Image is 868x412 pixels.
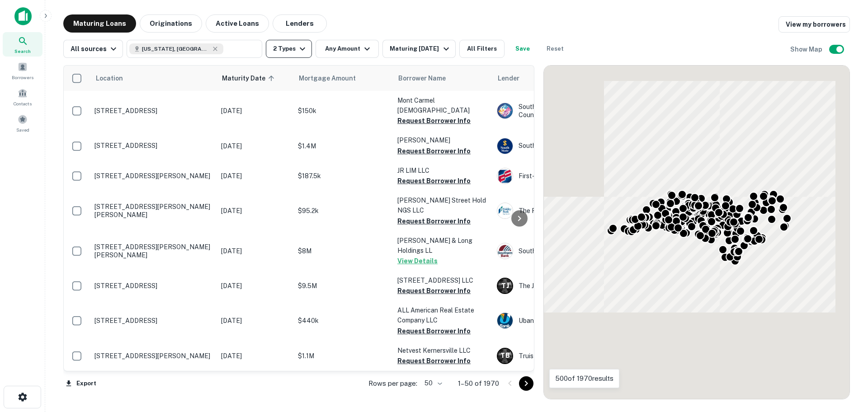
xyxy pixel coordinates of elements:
[500,351,509,360] p: T B
[778,16,850,33] a: View my borrowers
[397,216,471,227] button: Request Borrower Info
[266,40,312,58] button: 2 Types
[519,376,533,391] button: Go to next page
[501,281,509,291] p: T J
[94,352,212,360] p: [STREET_ADDRESS][PERSON_NAME]
[3,58,42,83] a: Borrowers
[14,100,32,107] span: Contacts
[368,378,417,389] p: Rows per page:
[397,285,471,296] button: Request Borrower Info
[397,275,488,285] p: [STREET_ADDRESS] LLC
[497,138,513,154] img: picture
[298,141,388,151] p: $1.4M
[63,377,99,390] button: Export
[293,66,393,91] th: Mortgage Amount
[14,7,32,25] img: capitalize-icon.png
[397,115,471,126] button: Request Borrower Info
[498,73,519,84] span: Lender
[397,175,471,186] button: Request Borrower Info
[273,14,327,33] button: Lenders
[823,340,868,383] iframe: Chat Widget
[497,243,513,259] img: picture
[298,246,388,256] p: $8M
[298,351,388,361] p: $1.1M
[221,171,289,181] p: [DATE]
[221,351,289,361] p: [DATE]
[497,348,632,364] div: Truist Bank
[94,317,212,325] p: [STREET_ADDRESS]
[393,66,492,91] th: Borrower Name
[3,32,42,57] a: Search
[3,111,42,135] a: Saved
[94,203,212,219] p: [STREET_ADDRESS][PERSON_NAME][PERSON_NAME]
[90,66,217,91] th: Location
[206,14,269,33] button: Active Loans
[397,135,488,145] p: [PERSON_NAME]
[298,206,388,216] p: $95.2k
[95,73,123,84] span: Location
[12,74,33,81] span: Borrowers
[497,243,632,259] div: Southern Bank And Trust Company
[459,40,505,58] button: All Filters
[298,171,388,181] p: $187.5k
[497,203,513,218] img: picture
[544,66,849,399] div: 0 0
[299,73,368,84] span: Mortgage Amount
[497,313,513,328] img: picture
[497,313,632,329] div: Ubank
[508,40,537,58] button: Save your search to get updates of matches that match your search criteria.
[14,47,31,55] span: Search
[71,43,119,54] div: All sources
[397,166,488,175] p: JR LIM LLC
[221,141,289,151] p: [DATE]
[3,85,42,109] a: Contacts
[316,40,379,58] button: Any Amount
[63,40,123,58] button: All sources
[221,246,289,256] p: [DATE]
[497,138,632,154] div: Southstate Bank, National Association
[16,126,29,133] span: Saved
[421,377,443,390] div: 50
[221,281,289,291] p: [DATE]
[397,195,488,215] p: [PERSON_NAME] Street Hold NGS LLC
[94,282,212,290] p: [STREET_ADDRESS]
[298,316,388,326] p: $440k
[222,73,277,84] span: Maturity Date
[398,73,446,84] span: Borrower Name
[397,146,471,156] button: Request Borrower Info
[63,14,136,33] button: Maturing Loans
[397,355,471,366] button: Request Borrower Info
[497,168,513,184] img: picture
[94,142,212,150] p: [STREET_ADDRESS]
[298,281,388,291] p: $9.5M
[140,14,202,33] button: Originations
[497,168,632,184] div: First-citizens Bank & Trust Company
[555,373,613,384] p: 500 of 1970 results
[397,95,488,115] p: Mont Carmel [DEMOGRAPHIC_DATA]
[397,236,488,256] p: [PERSON_NAME] & Long Holdings LL
[94,107,212,115] p: [STREET_ADDRESS]
[94,243,212,259] p: [STREET_ADDRESS][PERSON_NAME][PERSON_NAME]
[458,378,499,389] p: 1–50 of 1970
[492,66,637,91] th: Lender
[497,278,632,294] div: The Jefferson Bank
[397,256,438,266] button: View Details
[790,44,824,54] h6: Show Map
[390,43,451,54] div: Maturing [DATE]
[217,66,293,91] th: Maturity Date
[298,106,388,116] p: $150k
[397,305,488,325] p: ALL American Real Estate Company LLC
[94,172,212,180] p: [STREET_ADDRESS][PERSON_NAME]
[382,40,455,58] button: Maturing [DATE]
[221,206,289,216] p: [DATE]
[541,40,570,58] button: Reset
[497,103,513,118] img: picture
[142,45,210,53] span: [US_STATE], [GEOGRAPHIC_DATA]
[397,326,471,336] button: Request Borrower Info
[221,316,289,326] p: [DATE]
